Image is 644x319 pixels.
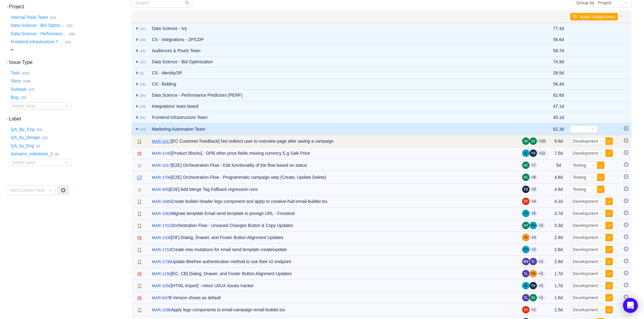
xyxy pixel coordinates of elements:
aui-badge: +1 [537,259,545,264]
aui-badge: +4 [530,235,538,240]
img: 10315 [137,260,142,265]
td: Migrate template Email send template to presign URL - Frontend [149,208,519,220]
td: 1.7d [550,268,567,280]
div: Select value [12,103,61,109]
img: TO [522,186,530,193]
td: Orchestration Flow - Unsaved Changes Button & Copy Updates [149,220,519,232]
aui-badge: +4 [530,199,538,204]
i: icon: down [599,212,603,216]
td: Data Science - Bid Optimization [149,57,519,68]
i: icon: down [6,5,9,9]
div: Add Custom Field [10,187,45,193]
a: MAR-1736 [152,259,171,265]
button: icon: check [605,198,613,205]
td: 4.6d [550,183,567,195]
i: icon: down [599,151,603,156]
div: Open Intercom Messenger [623,298,638,313]
button: domains_milestone_2 [10,149,55,159]
a: MAR-945 [152,187,169,193]
button: icon: check [597,174,605,181]
button: QA_by_Eng [10,141,36,151]
td: CS - Integrations - 1P/CDP [149,34,519,45]
i: icon: minus-circle [624,247,628,251]
td: Integrations' team board [149,101,519,112]
h3: Issue Type [10,59,131,65]
td: [Product Blocks] - DPB other price fields missing currency E.g Sale Price [149,147,519,159]
aui-badge: +10 [537,139,547,144]
small: (20) [139,38,146,42]
td: 3.7d [550,208,567,220]
img: 10315 [137,199,142,204]
a: MAR-1701 [152,223,171,229]
span: expand [135,115,139,120]
img: JS [522,149,530,157]
td: 58.7d [550,45,567,57]
td: 1.7d [550,280,567,292]
span: expand [135,93,139,98]
td: Data Science - Performance Predictors (PERF) [149,90,519,101]
small: (32) [66,24,73,27]
i: icon: down [591,127,595,132]
img: ZX [530,294,537,301]
img: 10303 [137,151,142,156]
i: icon: minus-circle [624,235,628,239]
i: icon: minus-circle [624,223,628,227]
aui-badge: +5 [530,211,538,216]
aui-badge: +3 [530,187,538,192]
h3: Label [10,116,131,122]
img: 10315 [137,248,142,253]
aui-badge: +8 [530,175,538,180]
a: MAR-1017 [152,162,171,169]
span: Development [573,199,598,204]
small: (19) [139,105,146,108]
td: Marketing Automation Team [149,123,519,135]
td: 74.9d [550,57,567,68]
td: Update Beefree authentication method to use their v2 endpoint [149,256,519,268]
small: (25) [20,96,27,99]
img: JS [522,282,530,289]
td: 4.8d [550,171,567,183]
small: (18) [139,49,146,53]
td: 28.5d [550,68,567,79]
td: 56.6d [550,34,567,45]
button: Frontend Infrastructure T… [10,37,65,47]
a: MAR-1050 [152,283,171,289]
td: Create builder-header lego component and apply to creative-hub-email-builder.tsx [149,195,519,208]
button: icon: check [605,282,613,289]
i: icon: minus-circle [624,138,628,143]
small: (26) [69,32,75,36]
small: (9) [36,144,40,148]
span: expand [135,104,139,109]
i: icon: minus-circle [624,271,628,275]
span: Development [573,247,598,252]
i: icon: down [624,1,628,5]
button: icon: check [605,246,613,253]
button: icon: check [605,234,613,241]
i: icon: down [591,163,595,168]
span: expand [135,127,139,132]
span: Development [573,283,598,288]
a: MAR-1156 [152,271,171,277]
img: 11467 [137,163,142,168]
button: icon: check [605,306,613,313]
td: Data Science - Ivy [149,23,519,34]
span: Development [573,271,598,276]
aui-badge: +2 [537,271,545,276]
small: (18) [139,82,146,86]
i: icon: down [599,284,603,288]
span: Development [573,307,598,312]
span: Testing [573,187,586,192]
button: QA_By_Eng [10,124,36,134]
small: (12) [139,27,146,31]
button: Task [10,68,22,78]
img: SY [522,198,530,205]
td: 62.3d [550,123,567,135]
i: icon: minus-circle [624,187,628,191]
span: Development [573,295,598,300]
button: Bug [10,93,20,103]
td: 3.3d [550,220,567,232]
span: Development [573,259,598,264]
img: 10315 [137,224,142,229]
span: expand [10,47,15,52]
td: [E2E] Orchestration Flow - Edit functionality of the flow based on status [149,159,519,171]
